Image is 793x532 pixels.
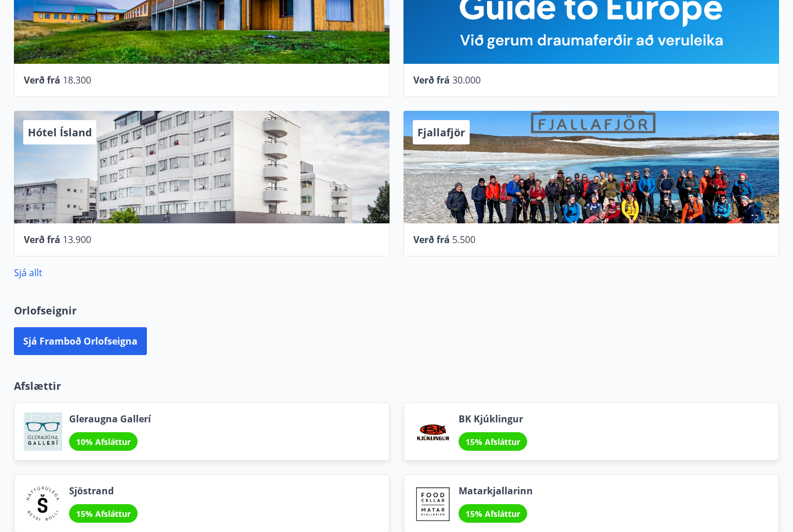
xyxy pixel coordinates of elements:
span: Hótel Ísland [28,125,92,139]
span: Verð frá [413,74,450,86]
span: Verð frá [413,233,450,246]
span: Sjöstrand [69,484,138,497]
span: 15% Afsláttur [466,436,520,447]
span: BK Kjúklingur [459,412,527,425]
span: Orlofseignir [14,303,77,318]
span: 30.000 [452,74,481,86]
span: Verð frá [24,233,60,246]
span: Verð frá [24,74,60,86]
span: 10% Afsláttur [76,436,131,447]
button: Sjá framboð orlofseigna [14,327,147,355]
span: 18.300 [63,74,91,86]
span: 5.500 [452,233,475,246]
span: Matarkjallarinn [459,484,533,497]
span: 15% Afsláttur [466,508,520,519]
a: Sjá allt [14,266,42,279]
span: Fjallafjör [417,125,465,139]
p: Afslættir [14,378,779,393]
span: 15% Afsláttur [76,508,131,519]
span: Gleraugna Gallerí [69,412,151,425]
span: 13.900 [63,233,91,246]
